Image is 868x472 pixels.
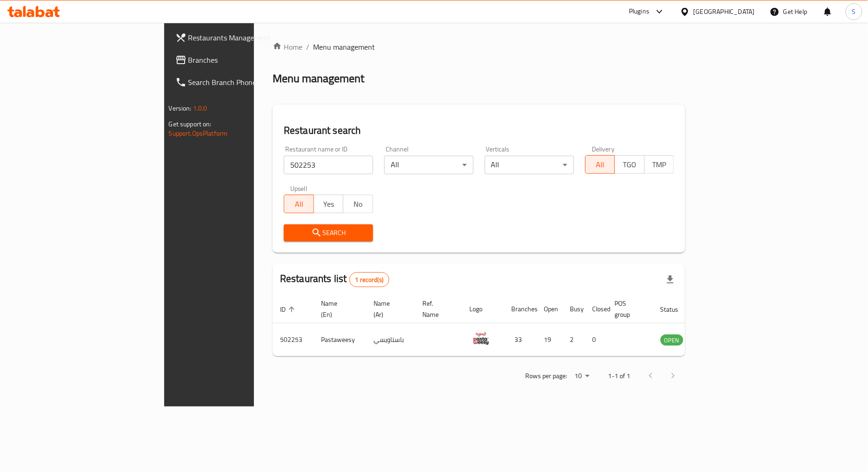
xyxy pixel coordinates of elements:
[384,156,474,174] div: All
[273,41,685,52] nav: breadcrumb
[188,54,302,66] span: Branches
[661,304,691,315] span: Status
[422,298,451,320] span: Ref. Name
[188,77,302,88] span: Search Branch Phone
[366,323,415,356] td: باستاويسي
[462,295,504,323] th: Logo
[291,227,366,239] span: Search
[349,272,390,287] div: Total records count
[485,156,574,174] div: All
[318,197,340,211] span: Yes
[562,323,585,356] td: 2
[661,335,683,346] span: OPEN
[350,275,389,284] span: 1 record(s)
[536,323,562,356] td: 19
[852,7,856,17] span: S
[284,224,373,242] button: Search
[629,6,649,17] div: Plugins
[374,298,404,320] span: Name (Ar)
[614,155,645,174] button: TGO
[504,323,536,356] td: 33
[592,146,615,152] label: Delivery
[169,127,228,139] a: Support.OpsPlatform
[525,370,567,382] p: Rows per page:
[273,295,734,356] table: enhanced table
[585,323,607,356] td: 0
[469,326,493,349] img: Pastaweesy
[343,195,373,213] button: No
[585,295,607,323] th: Closed
[536,295,562,323] th: Open
[168,49,309,71] a: Branches
[321,298,355,320] span: Name (En)
[585,155,615,174] button: All
[562,295,585,323] th: Busy
[571,369,593,383] div: Rows per page:
[313,41,375,52] span: Menu management
[284,195,314,213] button: All
[280,272,389,287] h2: Restaurants list
[314,323,366,356] td: Pastaweesy
[288,197,310,211] span: All
[644,155,674,174] button: TMP
[284,156,373,174] input: Search for restaurant name or ID..
[169,102,192,114] span: Version:
[169,118,212,130] span: Get support on:
[168,71,309,93] a: Search Branch Phone
[280,304,298,315] span: ID
[614,298,642,320] span: POS group
[608,370,630,382] p: 1-1 of 1
[168,26,309,49] a: Restaurants Management
[193,102,207,114] span: 1.0.0
[188,32,302,43] span: Restaurants Management
[648,158,671,171] span: TMP
[290,185,307,192] label: Upsell
[314,195,344,213] button: Yes
[284,124,674,138] h2: Restaurant search
[659,269,681,291] div: Export file
[504,295,536,323] th: Branches
[347,197,369,211] span: No
[273,71,364,86] h2: Menu management
[694,7,755,17] div: [GEOGRAPHIC_DATA]
[589,158,612,171] span: All
[619,158,641,171] span: TGO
